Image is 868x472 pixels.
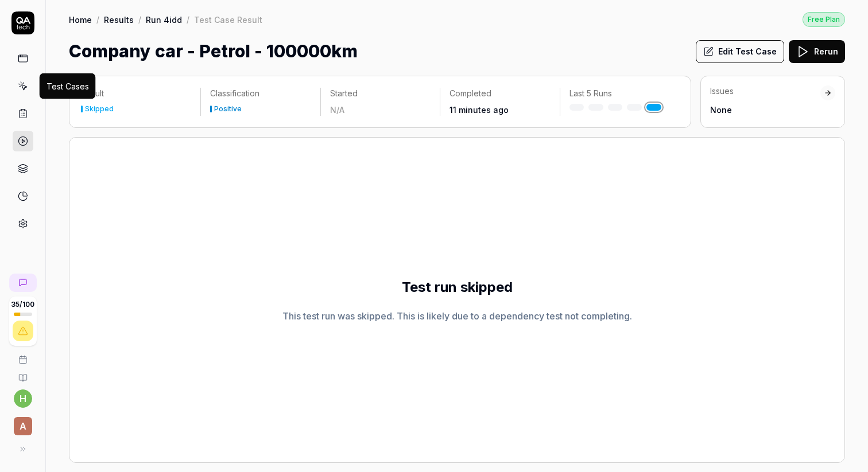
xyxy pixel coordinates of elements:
[214,106,242,112] div: Positive
[11,301,34,308] span: 35 / 100
[330,105,344,115] span: N/A
[69,38,358,64] h1: Company car - Petrol - 100000km
[449,105,509,115] time: 11 minutes ago
[803,11,845,27] button: Free Plan
[282,309,632,323] div: This test run was skipped. This is likely due to a dependency test not completing.
[402,277,513,298] h2: Test run skipped
[194,14,262,25] div: Test Case Result
[696,40,784,63] button: Edit Test Case
[710,104,820,116] div: None
[85,106,114,112] div: Skipped
[81,88,191,99] p: Result
[104,14,134,25] a: Results
[9,274,37,292] a: New conversation
[46,80,89,92] div: Test Cases
[210,88,311,99] p: Classification
[14,417,32,435] span: A
[5,346,41,364] a: Book a call with us
[789,40,845,63] button: Rerun
[146,14,182,25] a: Run 4idd
[69,14,92,25] a: Home
[96,14,99,25] div: /
[330,88,431,99] p: Started
[14,389,32,408] button: h
[569,88,670,99] p: Last 5 Runs
[5,364,41,383] a: Documentation
[138,14,141,25] div: /
[5,408,41,438] button: A
[710,85,820,97] div: Issues
[187,14,189,25] div: /
[449,88,550,99] p: Completed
